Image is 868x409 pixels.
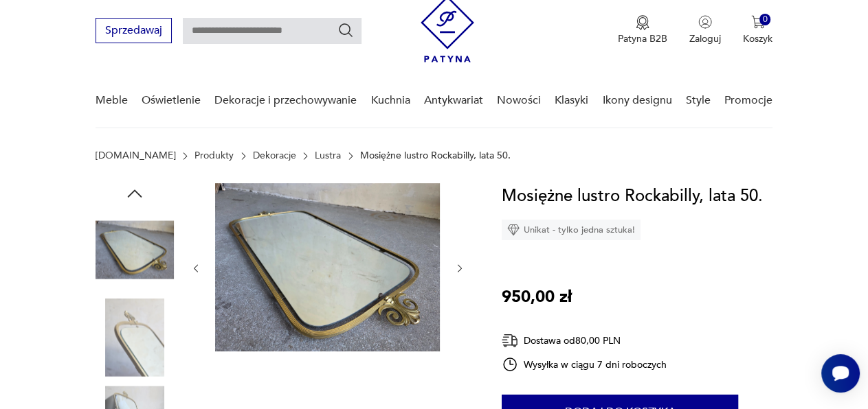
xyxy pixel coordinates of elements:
[371,74,410,127] a: Kuchnia
[337,22,354,38] button: Szukaj
[214,74,357,127] a: Dekoracje i przechowywanie
[96,18,172,43] button: Sprzedawaj
[689,15,721,45] button: Zaloguj
[502,356,667,373] div: Wysyłka w ciągu 7 dni roboczych
[142,74,201,127] a: Oświetlenie
[360,150,511,161] p: Mosiężne lustro Rockabilly, lata 50.
[555,74,588,127] a: Klasyki
[96,74,128,127] a: Meble
[618,32,667,45] p: Patyna B2B
[603,74,672,127] a: Ikony designu
[502,332,667,349] div: Dostawa od 80,00 PLN
[96,150,176,161] a: [DOMAIN_NAME]
[507,224,520,236] img: Ikona diamentu
[215,183,440,351] img: Zdjęcie produktu Mosiężne lustro Rockabilly, lata 50.
[502,220,641,240] div: Unikat - tylko jedna sztuka!
[698,15,712,29] img: Ikonka użytkownika
[686,74,711,127] a: Style
[96,211,174,289] img: Zdjęcie produktu Mosiężne lustro Rockabilly, lata 50.
[424,74,483,127] a: Antykwariat
[743,32,772,45] p: Koszyk
[253,150,296,161] a: Dekoracje
[502,332,518,349] img: Ikona dostawy
[315,150,341,161] a: Lustra
[759,14,771,25] div: 0
[689,32,721,45] p: Zaloguj
[636,15,649,30] img: Ikona medalu
[497,74,541,127] a: Nowości
[618,15,667,45] button: Patyna B2B
[751,15,765,29] img: Ikona koszyka
[724,74,772,127] a: Promocje
[194,150,234,161] a: Produkty
[502,183,763,209] h1: Mosiężne lustro Rockabilly, lata 50.
[96,299,174,377] img: Zdjęcie produktu Mosiężne lustro Rockabilly, lata 50.
[502,284,572,310] p: 950,00 zł
[821,354,860,393] iframe: Smartsupp widget button
[743,15,772,45] button: 0Koszyk
[96,27,172,36] a: Sprzedawaj
[618,15,667,45] a: Ikona medaluPatyna B2B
